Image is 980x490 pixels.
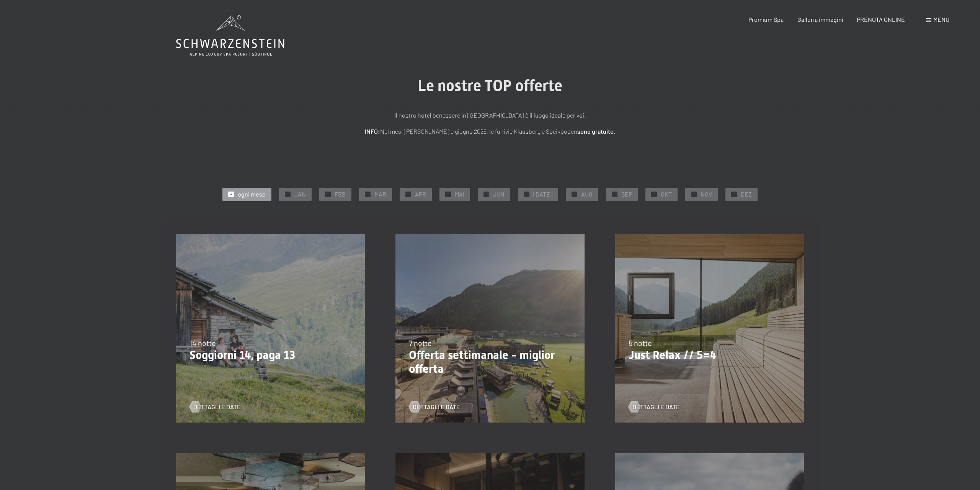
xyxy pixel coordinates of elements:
a: Premium Spa [748,16,784,23]
span: ✓ [286,192,289,197]
strong: sono gratuite [577,128,614,135]
span: 7 notte [409,338,432,347]
span: APR [415,190,426,198]
span: 5 notte [629,338,652,347]
p: Nei mesi [PERSON_NAME] e giugno 2025, le funivie Klausberg e Speikboden . [299,126,681,136]
p: Soggiorni 14, paga 13 [189,348,351,362]
span: OKT [661,190,672,198]
span: ✓ [653,192,656,197]
span: ✓ [366,192,369,197]
span: ✓ [447,192,450,197]
span: AUG [581,190,593,198]
span: MAI [455,190,464,198]
span: ogni mese [238,190,266,198]
span: ✓ [613,192,616,197]
span: Le nostre TOP offerte [418,77,562,95]
span: 14 notte [189,338,216,347]
span: MAR [374,190,386,198]
span: ✓ [733,192,736,197]
a: PRENOTA ONLINE [857,16,905,23]
span: NOV [701,190,712,198]
span: Dettagli e Date [632,403,680,411]
span: ✓ [407,192,410,197]
a: Dettagli e Date [629,403,680,411]
p: Il nostro hotel benessere in [GEOGRAPHIC_DATA] è il luogo ideale per voi. [299,110,681,120]
span: JUN [493,190,505,198]
span: SEP [621,190,632,198]
span: Menu [933,16,949,23]
span: ✓ [573,192,576,197]
a: Galleria immagini [797,16,843,23]
span: Dettagli e Date [413,403,460,411]
a: Dettagli e Date [189,403,241,411]
p: Offerta settimanale - miglior offerta [409,348,571,376]
span: Dettagli e Date [193,403,241,411]
span: DEZ [741,190,752,198]
span: ✓ [693,192,696,197]
p: Just Relax // 5=4 [629,348,791,362]
a: Dettagli e Date [409,403,460,411]
span: ✓ [230,192,233,197]
span: JAN [294,190,306,198]
span: FEB [335,190,346,198]
span: ✓ [525,192,528,197]
span: ✓ [485,192,488,197]
span: [DATE] [533,190,552,198]
strong: INFO: [365,128,380,135]
span: ✓ [327,192,330,197]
